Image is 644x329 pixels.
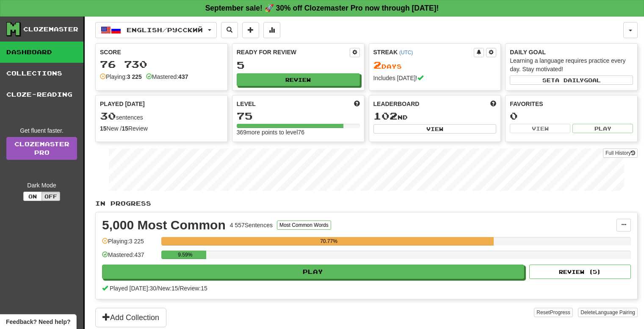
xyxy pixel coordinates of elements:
div: Score [100,48,223,56]
button: Seta dailygoal [510,75,633,85]
button: Add sentence to collection [242,22,259,38]
span: Leaderboard [373,100,420,108]
strong: 437 [178,73,188,80]
button: View [510,124,570,133]
div: 5 [237,60,360,70]
button: Off [41,192,60,201]
div: Clozemaster [23,25,78,33]
span: 102 [373,110,398,122]
strong: 15 [122,125,128,132]
div: Day s [373,60,497,71]
div: Ready for Review [237,48,350,56]
div: Playing: [100,72,142,81]
span: Progress [550,309,570,315]
button: Search sentences [221,22,238,38]
div: 369 more points to level 76 [237,128,360,137]
div: Favorites [510,100,633,108]
button: ResetProgress [534,308,572,317]
div: Get fluent faster. [6,126,77,135]
div: Mastered: [146,72,188,81]
div: Includes [DATE]! [373,74,497,82]
span: This week in points, UTC [490,100,496,108]
div: Learning a language requires practice every day. Stay motivated! [510,56,633,73]
strong: 15 [100,125,107,132]
button: Play [102,265,524,279]
div: Streak [373,48,474,56]
span: / [178,285,180,292]
span: Level [237,100,256,108]
p: In Progress [95,199,638,208]
button: English/Русский [95,22,217,38]
span: 30 [100,110,116,122]
button: Review [237,73,360,86]
a: (UTC) [399,50,413,56]
button: DeleteLanguage Pairing [578,308,638,317]
button: View [373,124,497,134]
div: 0 [510,111,633,121]
div: New / Review [100,124,223,133]
button: Most Common Words [277,220,331,230]
strong: 3 225 [127,73,142,80]
div: 5,000 Most Common [102,219,226,231]
span: a daily [555,77,584,83]
span: Score more points to level up [354,100,360,108]
div: 4 557 Sentences [230,221,273,229]
span: Language Pairing [595,309,635,315]
span: / [156,285,158,292]
span: Played [DATE]: 30 [110,285,156,292]
button: Full History [603,148,638,158]
button: More stats [263,22,280,38]
span: 2 [373,59,381,71]
div: sentences [100,111,223,122]
div: Mastered: 437 [102,251,157,265]
span: Review: 15 [180,285,207,292]
button: Add Collection [95,308,166,327]
div: 75 [237,111,360,121]
button: On [23,192,42,201]
div: Daily Goal [510,48,633,56]
span: English / Русский [127,26,203,33]
span: Played [DATE] [100,100,145,108]
span: Open feedback widget [6,318,70,326]
div: nd [373,111,497,122]
div: Dark Mode [6,181,77,190]
div: Playing: 3 225 [102,237,157,251]
button: Play [572,124,633,133]
strong: September sale! 🚀 30% off Clozemaster Pro now through [DATE]! [205,4,439,12]
div: 9.59% [164,251,206,259]
button: Review (5) [529,265,631,279]
div: 70.77% [164,237,494,245]
span: New: 15 [158,285,178,292]
div: 76 730 [100,59,223,70]
a: ClozemasterPro [6,137,77,160]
